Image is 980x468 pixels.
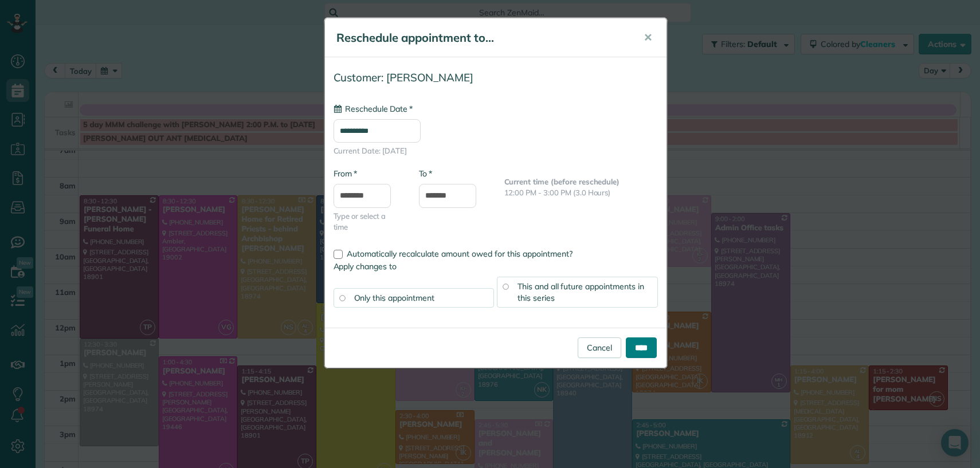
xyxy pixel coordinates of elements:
label: To [419,168,432,179]
label: From [334,168,357,179]
a: Cancel [578,337,621,358]
label: Reschedule Date [334,103,413,115]
input: Only this appointment [339,295,345,301]
h5: Reschedule appointment to... [336,30,628,46]
span: Current Date: [DATE] [334,145,658,156]
span: This and all future appointments in this series [518,281,644,303]
label: Apply changes to [334,261,658,272]
b: Current time (before reschedule) [504,177,620,186]
p: 12:00 PM - 3:00 PM (3.0 Hours) [504,187,658,198]
span: Only this appointment [354,293,434,303]
span: ✕ [644,31,652,44]
span: Type or select a time [334,211,402,233]
h4: Customer: [PERSON_NAME] [334,72,658,84]
input: This and all future appointments in this series [503,284,508,289]
span: Automatically recalculate amount owed for this appointment? [347,249,573,259]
